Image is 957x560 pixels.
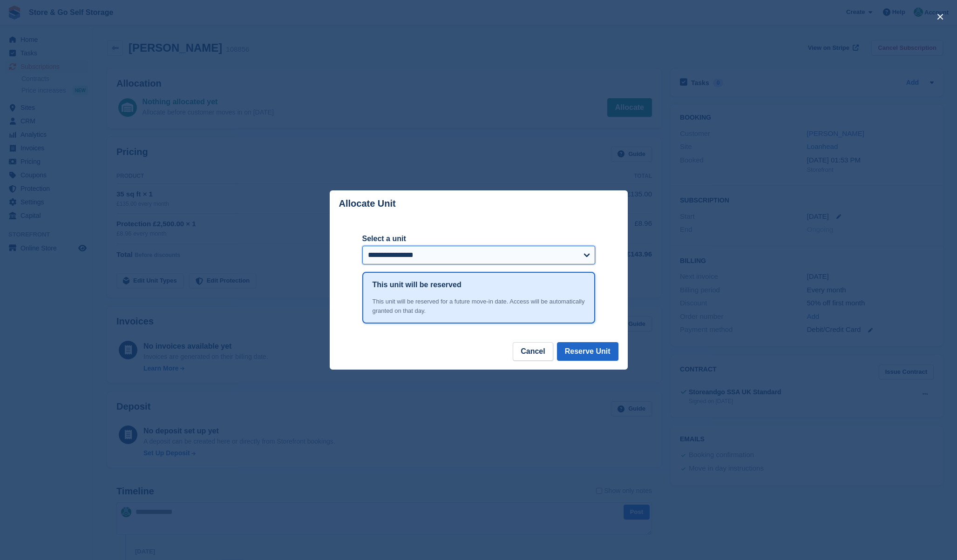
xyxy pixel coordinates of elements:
[513,342,553,361] button: Cancel
[933,9,948,24] button: close
[373,297,585,315] div: This unit will be reserved for a future move-in date. Access will be automatically granted on tha...
[362,233,595,244] label: Select a unit
[557,342,618,361] button: Reserve Unit
[339,198,396,209] p: Allocate Unit
[373,279,462,290] h1: This unit will be reserved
